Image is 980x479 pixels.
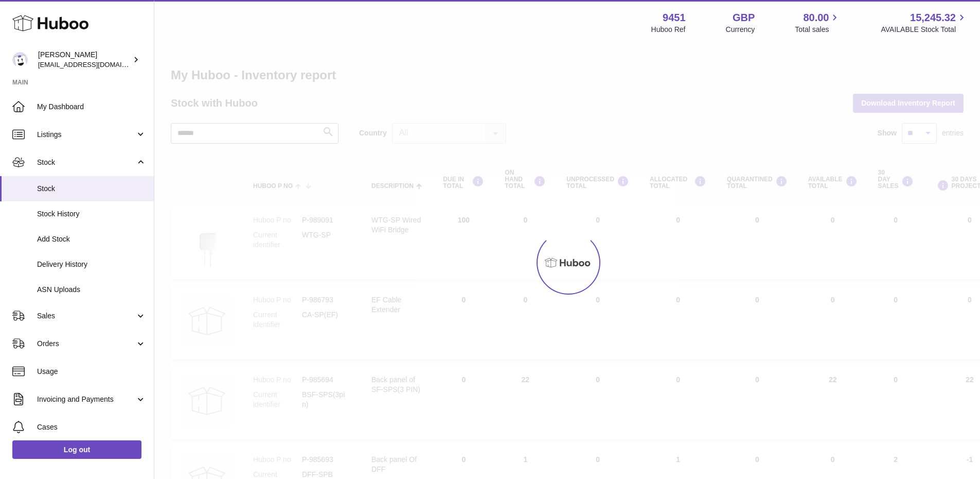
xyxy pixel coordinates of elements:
a: Log out [12,440,141,459]
span: Stock History [37,209,146,219]
div: Currency [726,25,755,35]
strong: 9451 [663,11,686,25]
span: Delivery History [37,260,146,269]
div: Huboo Ref [651,25,686,35]
span: My Dashboard [37,102,146,112]
span: Total sales [795,25,841,35]
img: internalAdmin-9451@internal.huboo.com [12,52,28,67]
span: ASN Uploads [37,285,146,295]
span: AVAILABLE Stock Total [881,25,968,35]
span: Invoicing and Payments [37,395,135,404]
span: 80.00 [803,11,829,25]
span: Usage [37,367,146,377]
span: Listings [37,130,135,140]
span: Stock [37,158,135,167]
span: [EMAIL_ADDRESS][DOMAIN_NAME] [38,60,151,69]
strong: GBP [733,11,755,25]
div: [PERSON_NAME] [38,50,131,70]
a: 15,245.32 AVAILABLE Stock Total [881,11,968,35]
a: 80.00 Total sales [795,11,841,35]
span: Orders [37,339,135,349]
span: Stock [37,184,146,194]
span: Add Stock [37,234,146,244]
span: 15,245.32 [910,11,956,25]
span: Cases [37,422,146,432]
span: Sales [37,311,135,321]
